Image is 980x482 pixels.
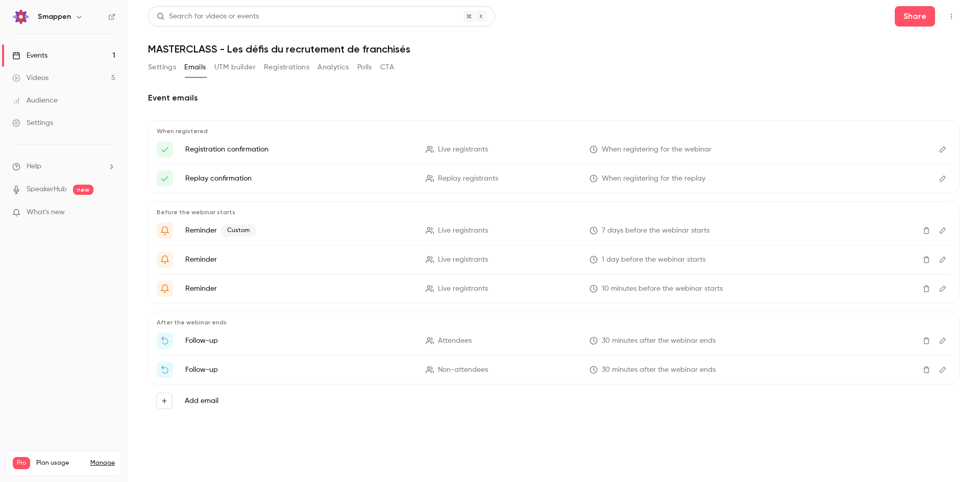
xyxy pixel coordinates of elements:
[214,59,256,75] button: UTM builder
[27,207,65,218] span: What's new
[12,50,47,61] div: Events
[13,457,30,469] span: Pro
[157,170,951,187] li: Voici le lien pour visionner l'événement {{ event_name }}!
[438,173,498,184] span: Replay registrants
[935,170,951,187] button: Edit
[12,95,58,106] div: Audience
[935,222,951,239] button: Edit
[148,59,176,75] button: Settings
[380,59,394,75] button: CTA
[157,362,951,378] li: Voici le replay de notre{{ event_name }}
[918,222,935,239] button: Delete
[918,362,935,378] button: Delete
[918,333,935,349] button: Delete
[438,365,488,375] span: Non-attendees
[185,255,413,265] p: Reminder
[103,208,115,217] iframe: Noticeable Trigger
[157,318,951,326] p: After the webinar ends
[264,59,309,75] button: Registrations
[12,161,115,172] li: help-dropdown-opener
[185,396,218,406] label: Add email
[602,336,716,346] span: 30 minutes after the webinar ends
[602,255,705,265] span: 1 day before the webinar starts
[438,255,488,265] span: Live registrants
[38,12,71,22] h6: Smappen
[935,281,951,297] button: Edit
[918,281,935,297] button: Delete
[602,365,716,375] span: 30 minutes after the webinar ends
[185,224,413,237] p: Reminder
[157,333,951,349] li: Merci de votre participation à notre {{ event_name }}
[438,336,472,346] span: Attendees
[148,43,960,55] h1: MASTERCLASS - Les défis du recrutement de franchisés
[157,141,951,158] li: Voici le lien d'accès à l'événement {{ event_name }}!
[602,173,705,184] span: When registering for the replay
[185,336,413,346] p: Follow-up
[157,208,951,216] p: Before the webinar starts
[935,141,951,158] button: Edit
[90,459,115,467] a: Manage
[27,161,41,172] span: Help
[157,222,951,239] li: RDV jeudi prochain à 11h pour notre{{ event_name }}
[602,284,723,294] span: 10 minutes before the webinar starts
[935,333,951,349] button: Edit
[12,118,53,128] div: Settings
[438,284,488,294] span: Live registrants
[918,251,935,268] button: Delete
[357,59,372,75] button: Polls
[157,281,951,297] li: {{ event_name }} va commencer !
[157,11,259,22] div: Search for videos or events
[73,185,93,195] span: new
[12,73,48,83] div: Videos
[221,224,256,237] span: Custom
[317,59,349,75] button: Analytics
[157,251,951,268] li: {{ event_name }} c'est demain à 11h !
[13,9,29,25] img: Smappen
[438,225,488,236] span: Live registrants
[148,92,960,104] h2: Event emails
[36,459,84,467] span: Plan usage
[438,144,488,155] span: Live registrants
[185,284,413,294] p: Reminder
[184,59,206,75] button: Emails
[895,6,935,27] button: Share
[602,225,709,236] span: 7 days before the webinar starts
[185,173,413,184] p: Replay confirmation
[185,144,413,155] p: Registration confirmation
[185,365,413,375] p: Follow-up
[935,251,951,268] button: Edit
[157,127,951,135] p: When registered
[27,184,67,195] a: SpeakerHub
[935,362,951,378] button: Edit
[602,144,712,155] span: When registering for the webinar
